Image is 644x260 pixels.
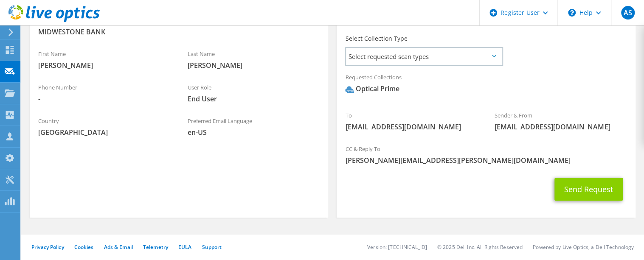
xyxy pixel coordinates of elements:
[533,243,634,251] li: Powered by Live Optics, a Dell Technology
[188,94,320,103] span: End User
[568,9,576,17] svg: \n
[202,243,222,251] a: Support
[38,61,171,70] span: [PERSON_NAME]
[179,112,329,141] div: Preferred Email Language
[38,94,171,103] span: -
[38,128,171,137] span: [GEOGRAPHIC_DATA]
[179,45,329,74] div: Last Name
[337,140,635,169] div: CC & Reply To
[30,45,179,74] div: First Name
[621,6,635,20] span: AS
[345,122,478,131] span: [EMAIL_ADDRESS][DOMAIN_NAME]
[337,68,635,102] div: Requested Collections
[367,243,427,251] li: Version: [TECHNICAL_ID]
[437,243,523,251] li: © 2025 Dell Inc. All Rights Reserved
[188,128,320,137] span: en-US
[30,78,179,108] div: Phone Number
[345,84,399,94] div: Optical Prime
[486,106,636,136] div: Sender & From
[74,243,94,251] a: Cookies
[188,61,320,70] span: [PERSON_NAME]
[346,48,502,65] span: Select requested scan types
[30,112,179,141] div: Country
[345,34,407,43] label: Select Collection Type
[345,156,627,165] span: [PERSON_NAME][EMAIL_ADDRESS][PERSON_NAME][DOMAIN_NAME]
[31,243,64,251] a: Privacy Policy
[495,122,627,131] span: [EMAIL_ADDRESS][DOMAIN_NAME]
[104,243,133,251] a: Ads & Email
[554,178,623,201] button: Send Request
[337,106,486,136] div: To
[143,243,168,251] a: Telemetry
[179,78,329,108] div: User Role
[30,11,328,41] div: Account Name / SFDC ID
[38,27,320,36] span: MIDWESTONE BANK
[178,243,191,251] a: EULA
